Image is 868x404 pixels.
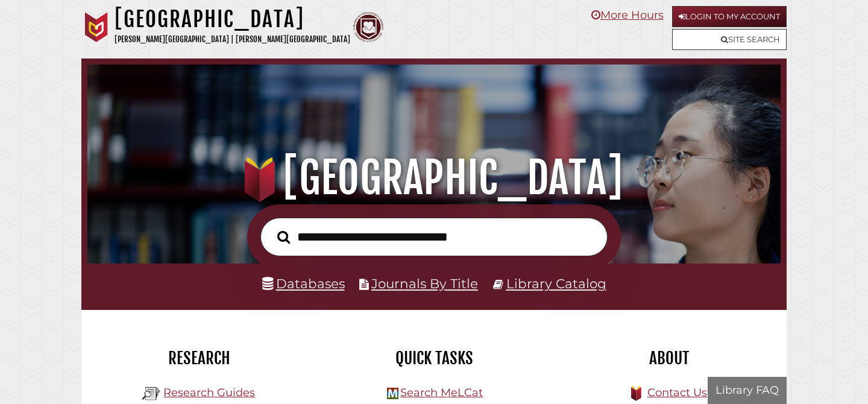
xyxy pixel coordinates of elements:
a: Journals By Title [371,276,478,291]
a: Contact Us [647,386,707,399]
a: Library Catalog [506,276,606,291]
img: Hekman Library Logo [387,388,398,399]
a: Site Search [672,29,787,50]
p: [PERSON_NAME][GEOGRAPHIC_DATA] | [PERSON_NAME][GEOGRAPHIC_DATA] [115,33,350,46]
a: More Hours [591,8,664,22]
img: Calvin University [81,12,112,42]
img: Hekman Library Logo [142,385,160,403]
h2: Quick Tasks [325,348,542,368]
h1: [GEOGRAPHIC_DATA] [101,151,768,204]
button: Search [271,227,296,247]
h2: About [561,348,778,368]
a: Databases [262,276,345,291]
a: Research Guides [163,386,255,399]
i: Search [277,230,290,244]
h1: [GEOGRAPHIC_DATA] [115,6,350,33]
a: Login to My Account [672,6,787,27]
img: Calvin Theological Seminary [353,12,383,42]
h2: Research [90,348,307,368]
a: Search MeLCat [400,386,483,399]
